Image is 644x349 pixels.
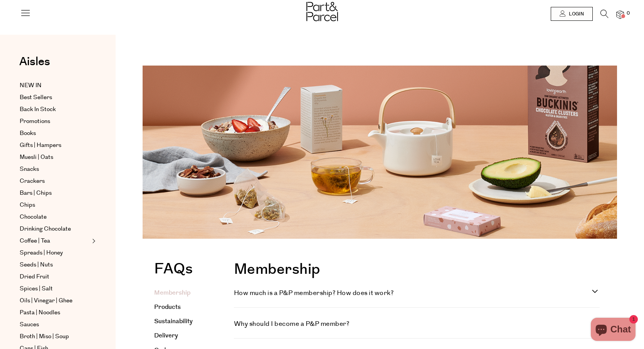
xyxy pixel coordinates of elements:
[20,165,39,174] span: Snacks
[551,7,593,21] a: Login
[20,236,90,246] a: Coffee | Tea
[20,153,90,162] a: Muesli | Oats
[154,317,193,326] a: Sustainability
[154,331,178,340] a: Delivery
[20,212,90,222] a: Chocolate
[20,105,56,114] span: Back In Stock
[625,10,632,17] span: 0
[20,105,90,114] a: Back In Stock
[20,332,90,341] a: Broth | Miso | Soup
[154,288,190,297] a: Membership
[20,284,90,293] a: Spices | Salt
[20,284,53,293] span: Spices | Salt
[20,189,90,198] a: Bars | Chips
[20,93,52,102] span: Best Sellers
[20,117,50,126] span: Promotions
[567,11,584,17] span: Login
[616,10,624,19] a: 0
[20,272,49,282] span: Dried Fruit
[20,308,60,317] span: Pasta | Noodles
[143,66,617,239] img: faq-image_1344x_crop_center.png
[20,224,71,234] span: Drinking Chocolate
[19,53,50,70] span: Aisles
[20,129,90,138] a: Books
[20,296,90,305] a: Oils | Vinegar | Ghee
[306,2,338,21] img: Part&Parcel
[20,248,90,258] a: Spreads | Honey
[20,81,90,90] a: NEW IN
[234,319,592,329] h4: Why should I become a P&P member?
[589,318,638,343] inbox-online-store-chat: Shopify online store chat
[20,248,63,258] span: Spreads | Honey
[19,56,50,75] a: Aisles
[20,320,90,329] a: Sauces
[20,224,90,234] a: Drinking Chocolate
[234,288,592,298] h4: How much is a P&P membership? How does it work?
[90,236,96,246] button: Expand/Collapse Coffee | Tea
[20,117,90,126] a: Promotions
[20,308,90,317] a: Pasta | Noodles
[20,141,61,150] span: Gifts | Hampers
[20,165,90,174] a: Snacks
[20,129,36,138] span: Books
[20,81,42,90] span: NEW IN
[154,303,181,312] a: Products
[20,141,90,150] a: Gifts | Hampers
[20,189,52,198] span: Bars | Chips
[20,296,72,305] span: Oils | Vinegar | Ghee
[20,201,90,210] a: Chips
[20,272,90,282] a: Dried Fruit
[20,236,50,246] span: Coffee | Tea
[20,260,90,270] a: Seeds | Nuts
[20,93,90,102] a: Best Sellers
[20,177,45,186] span: Crackers
[20,260,53,270] span: Seeds | Nuts
[20,320,39,329] span: Sauces
[20,212,47,222] span: Chocolate
[154,262,193,280] h1: FAQs
[20,153,53,162] span: Muesli | Oats
[20,332,69,341] span: Broth | Miso | Soup
[20,201,35,210] span: Chips
[20,177,90,186] a: Crackers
